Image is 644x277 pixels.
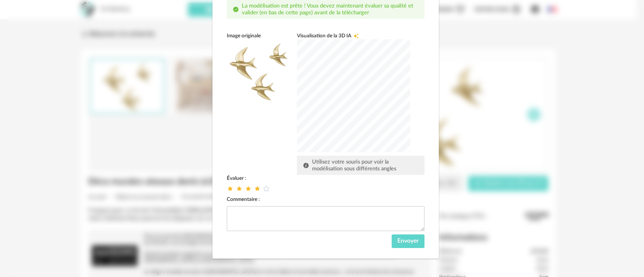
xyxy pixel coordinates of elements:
span: Visualisation de la 3D IA [297,32,351,39]
img: neutral background [227,39,290,103]
span: Creation icon [353,32,359,39]
div: Commentaire : [227,196,424,203]
span: Envoyer [397,238,419,244]
span: Utilisez votre souris pour voir la modélisation sous différents angles [312,159,396,171]
button: Envoyer [392,234,424,248]
div: Image originale [227,32,290,39]
span: La modélisation est prête ! Vous devez maintenant évaluer sa qualité et valider (en bas de cette ... [242,3,413,15]
div: Évaluer : [227,175,424,182]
